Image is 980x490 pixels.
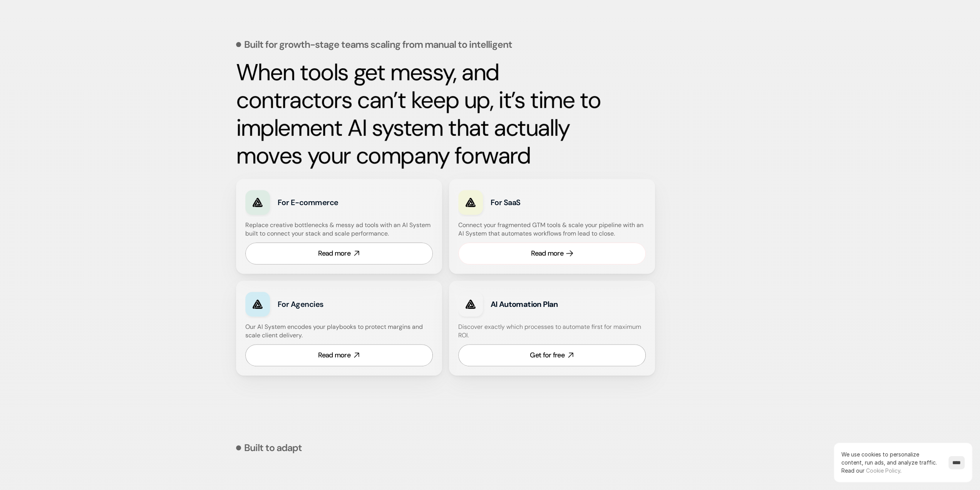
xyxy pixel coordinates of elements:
div: Read more [531,249,563,258]
h3: For SaaS [491,197,596,208]
a: Cookie Policy [866,467,900,474]
div: Read more [318,249,350,258]
strong: AI Automation Plan [491,299,558,309]
h4: Replace creative bottlenecks & messy ad tools with an AI System built to connect your stack and s... [245,221,431,238]
p: We use cookies to personalize content, run ads, and analyze traffic. [841,450,941,475]
a: Read more [245,242,433,264]
strong: When tools get messy, and contractors can’t keep up, it’s time to implement AI system that actual... [236,57,606,171]
h4: Connect your fragmented GTM tools & scale your pipeline with an AI System that automates workflow... [458,221,650,238]
a: Get for free [458,344,646,366]
h3: For E-commerce [278,197,383,208]
span: Read our . [841,467,901,474]
p: Built to adapt [244,443,302,453]
h3: For Agencies [278,299,383,310]
p: Built for growth-stage teams scaling from manual to intelligent [244,40,512,49]
h4: Our AI System encodes your playbooks to protect margins and scale client delivery. [245,323,433,340]
h4: Discover exactly which processes to automate first for maximum ROI. [458,323,646,340]
a: Read more [458,242,646,264]
a: Read more [245,344,433,366]
div: Get for free [530,350,564,360]
div: Read more [318,350,350,360]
